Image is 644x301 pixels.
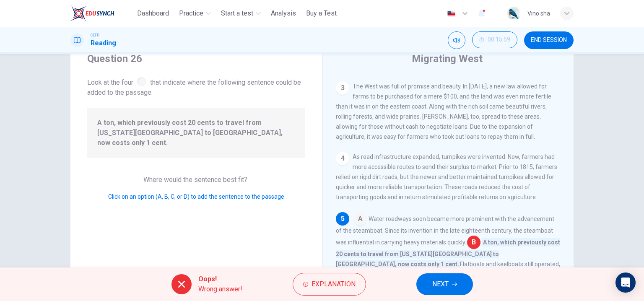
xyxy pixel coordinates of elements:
[336,153,557,200] span: As road infrastructure expanded, turnpikes were invented. Now, farmers had more accessible routes...
[336,238,560,268] span: A ton, which previously cost 20 cents to travel from [US_STATE][GEOGRAPHIC_DATA] to [GEOGRAPHIC_D...
[446,10,457,17] img: en
[467,236,480,249] span: B
[336,215,554,246] span: Water roadways soon became more prominent with the advancement of the steamboat. Since its invent...
[615,272,636,293] div: Open Intercom Messenger
[416,273,473,295] button: NEXT
[87,75,305,98] span: Look at the four that indicate where the following sentence could be added to the passage:
[336,83,551,140] span: The West was full of promise and beauty. In [DATE], a new law allowed for farms to be purchased f...
[527,8,550,18] div: Vino sha
[336,152,349,165] div: 4
[218,6,264,21] button: Start a test
[137,8,169,18] span: Dashboard
[448,31,465,49] div: Mute
[271,8,296,18] span: Analysis
[336,212,349,226] div: 5
[97,118,295,148] span: A ton, which previously cost 20 cents to travel from [US_STATE][GEOGRAPHIC_DATA] to [GEOGRAPHIC_D...
[412,52,483,65] h4: Migrating West
[531,37,567,44] span: END SESSION
[198,284,242,294] span: Wrong answer!
[303,6,340,21] button: Buy a Test
[267,6,299,21] button: Analysis
[179,8,203,18] span: Practice
[91,32,99,38] span: CEFR
[70,5,114,22] img: ELTC logo
[87,52,305,65] h4: Question 26
[134,6,172,21] button: Dashboard
[176,6,214,21] button: Practice
[306,8,337,18] span: Buy a Test
[198,274,242,284] span: Oops!
[472,31,517,48] button: 00:15:59
[432,278,449,290] span: NEXT
[507,7,521,20] img: Profile picture
[472,31,517,49] div: Hide
[336,81,349,95] div: 3
[293,273,366,296] button: Explanation
[108,193,284,200] span: Click on an option (A, B, C, or D) to add the sentence to the passage
[312,278,356,290] span: Explanation
[91,38,116,48] h1: Reading
[70,5,134,22] a: ELTC logo
[221,8,253,18] span: Start a test
[488,36,510,43] span: 00:15:59
[524,31,574,49] button: END SESSION
[143,176,249,184] span: Where would the sentence best fit?
[353,212,367,226] span: A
